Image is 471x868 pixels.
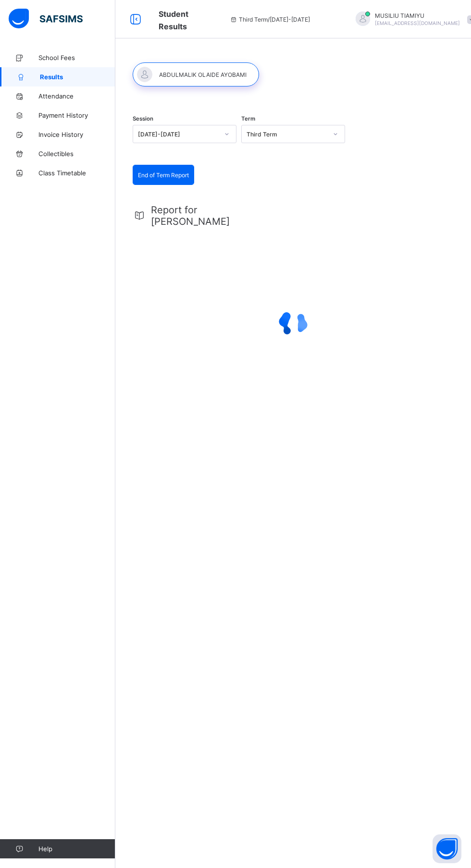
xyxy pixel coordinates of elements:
button: Open asap [433,834,461,863]
span: Term [241,115,255,122]
span: Collectibles [38,150,115,158]
span: MUSILIU TIAMIYU [375,12,460,19]
span: Report for [PERSON_NAME] [151,204,236,227]
span: Payment History [38,111,115,119]
span: School Fees [38,54,115,61]
span: session/term information [229,16,310,23]
span: End of Term Report [138,171,189,179]
span: Results [40,73,115,81]
img: safsims [9,9,83,29]
span: Attendance [38,92,115,100]
div: Third Term [247,131,327,138]
span: Class Timetable [38,169,115,177]
span: [EMAIL_ADDRESS][DOMAIN_NAME] [375,20,460,26]
span: Session [133,115,153,122]
span: Student Results [159,9,188,31]
span: Invoice History [38,131,115,138]
div: [DATE]-[DATE] [138,131,219,138]
span: Help [38,845,115,853]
